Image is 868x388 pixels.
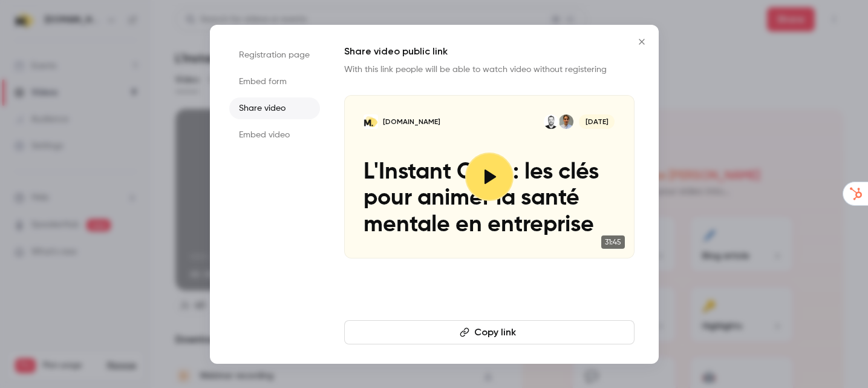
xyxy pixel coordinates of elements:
li: Registration page [229,44,320,66]
li: Share video [229,97,320,119]
button: Close [630,30,654,54]
p: With this link people will be able to watch video without registering [344,64,635,76]
button: Copy link [344,320,635,344]
li: Embed video [229,124,320,146]
li: Embed form [229,71,320,93]
span: 31:45 [601,235,625,249]
a: L'Instant Care : les clés pour animer la santé mentale en entreprise[DOMAIN_NAME]Hugo ViguierEmil... [344,95,635,258]
h1: Share video public link [344,44,635,59]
